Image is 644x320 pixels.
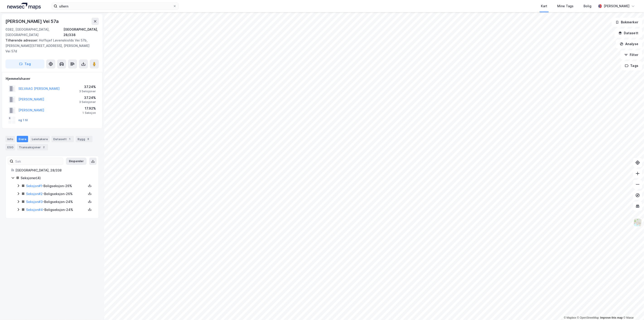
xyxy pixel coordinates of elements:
button: Datasett [615,29,642,38]
div: Datasett [51,136,74,142]
a: Seksjon#2 [26,192,43,196]
div: - Boligseksjon - 26% [26,191,86,197]
a: Seksjon#4 [26,208,43,212]
div: Seksjoner ( 4 ) [21,175,93,181]
button: Bokmerker [612,18,642,27]
div: - Boligseksjon - 26% [26,183,86,189]
div: 3 Seksjoner [79,100,96,104]
a: Mapbox [564,316,576,319]
div: 17.92% [82,106,96,111]
div: Info [5,136,15,142]
button: Ekspander [66,158,87,165]
button: Tags [621,61,642,70]
div: 1 [68,137,72,141]
div: Leietakere [30,136,50,142]
div: Bolig [583,3,591,9]
input: Søk [13,158,63,165]
div: - Boligseksjon - 24% [26,207,86,213]
div: [PERSON_NAME] [604,3,629,9]
div: Transaksjoner [17,144,48,150]
a: Improve this map [600,316,623,319]
div: Eiere [17,136,28,142]
div: 2 [42,145,46,149]
iframe: Chat Widget [621,298,644,320]
div: 3 Seksjoner [79,90,96,93]
img: logo.a4113a55bc3d86da70a041830d287a7e.svg [7,3,41,10]
div: [GEOGRAPHIC_DATA], 28/338 [63,27,99,38]
div: [PERSON_NAME] Vei 57a [5,18,60,25]
div: Mine Tags [557,3,574,9]
div: 1 Seksjon [82,111,96,115]
div: 0382, [GEOGRAPHIC_DATA], [GEOGRAPHIC_DATA] [5,27,63,38]
button: Tag [5,59,44,68]
div: 8 [86,137,91,141]
button: Filter [620,50,642,59]
div: - Boligseksjon - 24% [26,199,86,205]
a: OpenStreetMap [577,316,599,319]
div: Hoffsjef Løvenskiolds Vei 57b, [PERSON_NAME][STREET_ADDRESS], [PERSON_NAME] Vei 57d [5,38,95,54]
div: [GEOGRAPHIC_DATA], 28/338 [15,168,93,173]
div: ESG [5,144,15,150]
input: Søk på adresse, matrikkel, gårdeiere, leietakere eller personer [57,3,173,10]
div: 37.24% [79,95,96,100]
img: Z [633,218,642,227]
div: Kart [541,3,547,9]
div: Hjemmelshaver [6,76,99,81]
div: 37.24% [79,84,96,90]
a: Seksjon#1 [26,184,42,188]
a: Seksjon#3 [26,200,43,204]
div: Bygg [76,136,92,142]
span: Tilhørende adresser: [5,38,39,42]
button: Analyse [616,39,642,49]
